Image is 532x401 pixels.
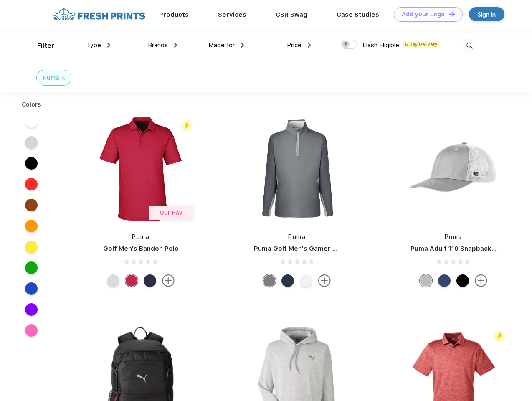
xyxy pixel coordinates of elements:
[281,274,294,287] div: Navy Blazer
[86,41,101,49] span: Type
[218,11,246,18] a: Services
[159,11,189,18] a: Products
[181,120,193,132] img: flash_active_toggle.svg
[494,331,505,342] img: flash_active_toggle.svg
[85,113,196,224] img: func=resize&h=266
[402,11,445,18] div: Add your Logo
[107,274,119,287] div: High Rise
[445,233,462,240] a: Puma
[107,43,110,48] img: dropdown.png
[144,274,156,287] div: Navy Blazer
[456,274,469,287] div: Pma Blk Pma Blk
[62,77,65,80] img: filter_cancel.svg
[50,7,148,22] img: fo%20logo%202.webp
[308,43,311,48] img: dropdown.png
[15,100,48,109] div: Colors
[254,245,386,252] a: Puma Golf Men's Gamer Golf Quarter-Zip
[103,245,179,252] a: Golf Men's Bandon Polo
[475,274,487,287] img: more.svg
[420,274,432,287] div: Quarry with Brt Whit
[241,113,352,224] img: func=resize&h=266
[148,41,168,49] span: Brands
[318,274,331,287] img: more.svg
[300,274,312,287] div: Bright White
[463,39,476,53] img: desktop_search.svg
[469,7,504,21] a: Sign in
[125,274,138,287] div: Ski Patrol
[208,41,235,49] span: Made for
[478,10,496,19] div: Sign in
[263,274,276,287] div: Quiet Shade
[160,209,182,216] span: Our Fav
[43,74,59,82] div: Puma
[174,43,177,48] img: dropdown.png
[288,233,306,240] a: Puma
[403,41,440,48] span: 5 Day Delivery
[276,11,307,18] a: CSR Swag
[438,274,451,287] div: Peacoat with Qut Shd
[449,12,455,16] img: DT
[37,41,54,51] div: Filter
[362,41,399,49] span: Flash Eligible
[241,43,244,48] img: dropdown.png
[132,233,149,240] a: Puma
[162,274,175,287] img: more.svg
[398,113,509,224] img: func=resize&h=266
[287,41,301,49] span: Price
